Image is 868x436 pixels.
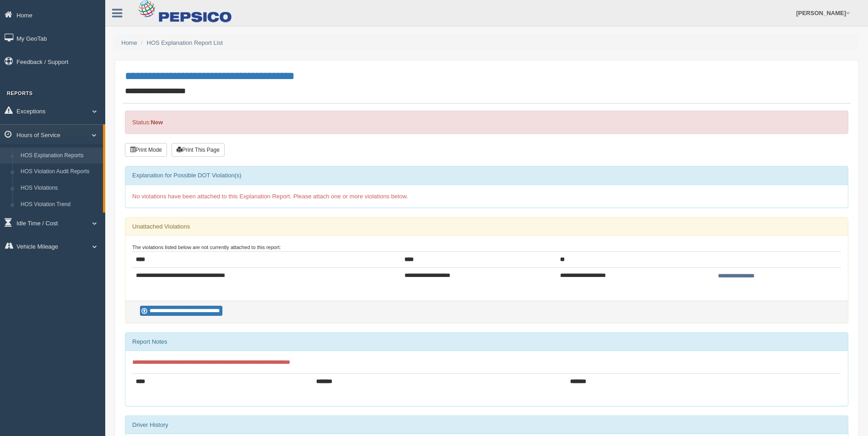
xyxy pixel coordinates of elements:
a: HOS Violations [16,180,103,197]
button: Print This Page [172,143,225,157]
a: HOS Explanation Reports [16,148,103,164]
div: Status: [125,111,848,134]
a: Home [121,39,137,46]
a: HOS Violation Audit Reports [16,164,103,180]
small: The violations listed below are not currently attached to this report: [132,245,281,250]
span: No violations have been attached to this Explanation Report. Please attach one or more violations... [132,193,408,200]
strong: New [151,119,163,126]
div: Unattached Violations [125,218,848,236]
a: HOS Explanation Report List [147,39,223,46]
div: Explanation for Possible DOT Violation(s) [125,166,848,185]
div: Driver History [125,416,848,434]
a: HOS Violation Trend [16,197,103,213]
div: Report Notes [125,333,848,351]
button: Print Mode [125,143,167,157]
